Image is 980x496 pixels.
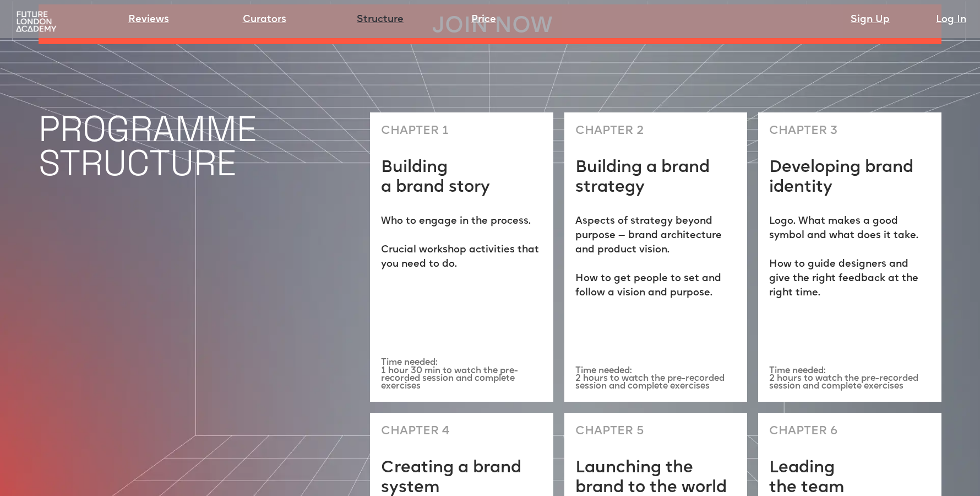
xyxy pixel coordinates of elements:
p: Aspects of strategy beyond purpose — brand architecture and product vision. ‍ How to get people t... [575,214,737,300]
a: Curators [243,12,286,28]
p: CHAPTER 6 [769,424,837,439]
p: Time needed: 2 hours to watch the pre-recorded session and complete exercises [769,367,930,391]
a: Price [471,12,496,28]
p: Who to engage in the process. ‍ Crucial workshop activities that you need to do. [381,214,542,272]
a: Structure [357,12,404,28]
p: CHAPTER 3 [769,123,837,139]
p: CHAPTER 1 [381,123,449,139]
a: Log In [936,12,966,28]
h2: Building a brand strategy [575,158,737,198]
p: CHAPTER 4 [381,424,450,439]
h2: Building a brand story [381,158,490,198]
p: CHAPTER 5 [575,424,644,439]
a: Reviews [128,12,169,28]
p: Time needed: 2 hours to watch the pre-recorded session and complete exercises [575,367,737,391]
p: Time needed: 1 hour 30 min to watch the pre-recorded session and complete exercises [381,359,542,391]
h1: PROGRAMME STRUCTURE [39,112,359,180]
p: Logo. What makes a good symbol and what does it take. How to guide designers and give the right f... [769,214,930,300]
p: CHAPTER 2 [575,123,644,139]
a: Sign Up [851,12,890,28]
h2: Developing brand identity [769,158,930,198]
